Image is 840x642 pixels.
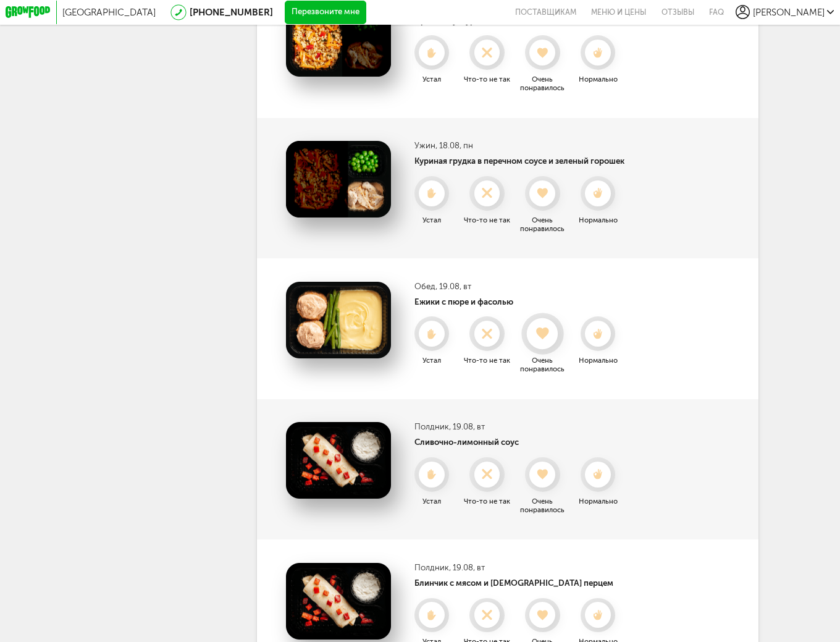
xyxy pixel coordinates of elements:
[461,75,513,83] div: Что-то не так
[572,75,624,83] div: Нормально
[414,282,624,291] h3: Обед
[286,141,391,218] img: Куриная грудка в перечном соусе и зеленый горошек
[414,578,624,588] h4: Блинчик с мясом и [DEMOGRAPHIC_DATA] перцем
[516,216,569,233] div: Очень понравилось
[516,497,569,514] div: Очень понравилось
[516,75,569,92] div: Очень понравилось
[461,497,513,505] div: Что-то не так
[190,7,273,18] a: [PHONE_NUMBER]
[286,1,391,77] img: Пряный булгур
[414,437,624,447] h4: Сливочно-лимонный соус
[405,216,458,224] div: Устал
[286,282,391,358] img: Ежики с пюре и фасолью
[414,563,624,572] h3: Полдник
[572,356,624,365] div: Нормально
[414,141,624,150] h3: Ужин
[286,563,391,640] img: Блинчик с мясом и болгарским перцем
[285,1,366,24] button: Перезвоните мне
[449,563,485,572] span: , 19.08, вт
[449,422,485,431] span: , 19.08, вт
[414,297,624,306] h4: Ежики с пюре и фасолью
[405,497,458,505] div: Устал
[572,216,624,224] div: Нормально
[286,422,391,499] img: Сливочно-лимонный соус
[516,356,569,373] div: Очень понравилось
[753,7,825,18] span: [PERSON_NAME]
[414,156,624,166] h4: Куриная грудка в перечном соусе и зеленый горошек
[414,422,624,431] h3: Полдник
[405,356,458,365] div: Устал
[435,282,471,291] span: , 19.08, вт
[461,356,513,365] div: Что-то не так
[572,497,624,505] div: Нормально
[461,216,513,224] div: Что-то не так
[435,141,473,150] span: , 18.08, пн
[405,75,458,83] div: Устал
[62,7,156,18] span: [GEOGRAPHIC_DATA]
